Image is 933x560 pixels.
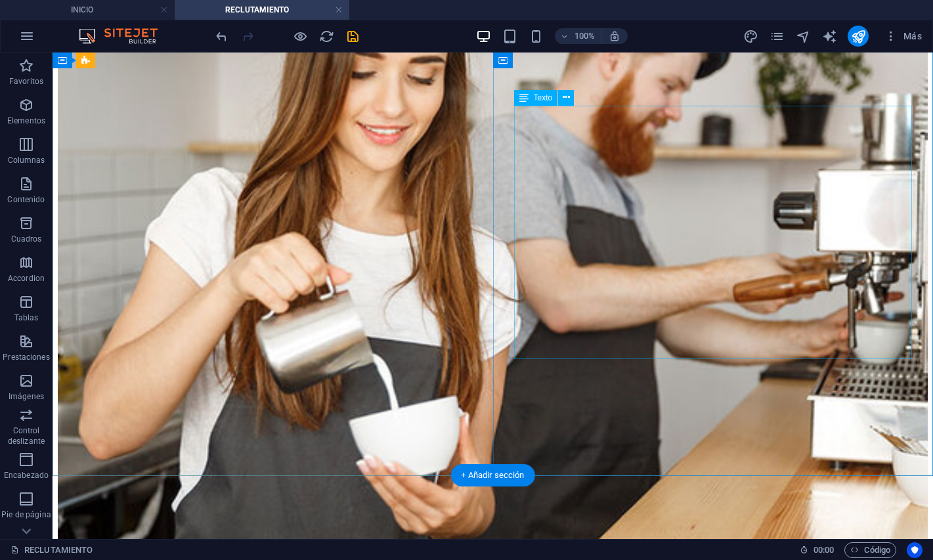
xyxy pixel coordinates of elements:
[213,28,229,44] button: undo
[822,29,837,44] i: AI Writer
[14,312,39,323] p: Tablas
[879,26,927,47] button: Más
[743,29,758,44] i: Diseño (Ctrl+Alt+Y)
[534,94,553,102] span: Texto
[796,29,811,44] i: Navegador
[851,29,866,44] i: Publicar
[318,28,334,44] button: reload
[11,234,42,244] p: Cuadros
[7,116,45,126] p: Elementos
[770,29,785,44] i: Páginas (Ctrl+Alt+S)
[214,29,229,44] i: Deshacer: Cambiar margen (Ctrl+Z)
[8,155,45,165] p: Columnas
[769,28,785,44] button: pages
[821,28,837,44] button: text_generator
[11,542,93,558] a: Haz clic para cancelar la selección y doble clic para abrir páginas
[345,28,360,44] button: save
[795,28,811,44] button: navigator
[1,509,51,520] p: Pie de página
[814,542,834,558] span: 00 00
[175,3,349,17] h4: RECLUTAMIENTO
[575,28,596,44] h6: 100%
[9,391,44,402] p: Imágenes
[76,28,174,44] img: Editor Logo
[609,30,620,42] i: Al redimensionar, ajustar el nivel de zoom automáticamente para ajustarse al dispositivo elegido.
[9,76,43,87] p: Favoritos
[292,28,308,44] button: Haz clic para salir del modo de previsualización y seguir editando
[8,273,45,284] p: Accordion
[345,29,360,44] i: Guardar (Ctrl+S)
[844,542,896,558] button: Código
[4,470,49,481] p: Encabezado
[848,26,869,47] button: publish
[884,30,922,43] span: Más
[319,29,334,44] i: Volver a cargar página
[743,28,758,44] button: design
[555,28,601,44] button: 100%
[3,352,49,362] p: Prestaciones
[450,464,534,486] div: + Añadir sección
[800,542,835,558] h6: Tiempo de la sesión
[907,542,922,558] button: Usercentrics
[823,545,825,555] span: :
[850,542,890,558] span: Código
[7,194,45,205] p: Contenido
